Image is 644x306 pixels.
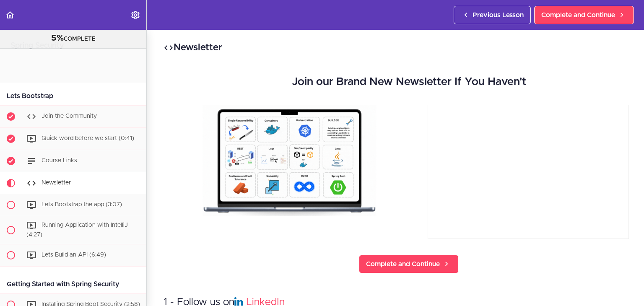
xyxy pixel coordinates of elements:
a: Previous Lesson [454,6,531,24]
a: Complete and Continue [359,255,459,273]
span: Course Links [42,158,77,163]
span: Complete and Continue [366,259,440,269]
span: Previous Lesson [473,10,524,20]
span: Lets Bootstrap the app (3:07) [42,202,122,207]
span: Complete and Continue [541,10,615,20]
svg: Back to course curriculum [5,10,15,20]
h2: Join our Brand New Newsletter If You Haven't [176,76,641,88]
span: 5% [51,34,64,42]
div: COMPLETE [10,33,136,44]
span: Quick word before we start (0:41) [42,135,134,141]
img: bPMdpB8sRcSzZwxzfdaQ_Ready+to+superc.gif [203,105,377,216]
span: Newsletter [42,180,71,186]
svg: Settings Menu [130,10,140,20]
a: Complete and Continue [534,6,634,24]
span: Lets Build an API (6:49) [42,252,106,258]
span: Join the Community [42,113,97,119]
span: Running Application with IntelliJ (4:27) [26,222,128,238]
